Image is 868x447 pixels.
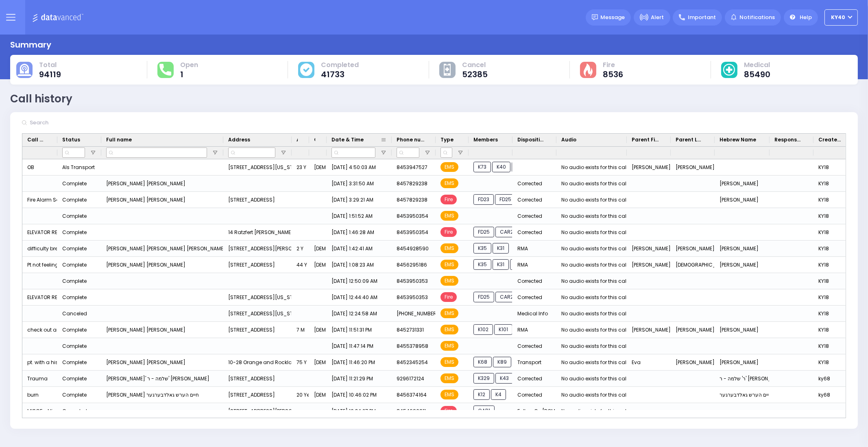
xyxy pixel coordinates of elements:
div: pt. with a history not feeling well [22,354,57,371]
span: 94119 [39,70,61,78]
div: [PERSON_NAME] [PERSON_NAME] [101,257,223,273]
span: Gender [314,136,315,143]
div: No audio exists for this call. [561,357,629,368]
div: Corrected [513,289,556,306]
div: [DATE] 1:46:28 AM [327,224,392,241]
div: Complete [62,260,87,270]
span: [PHONE_NUMBER] [397,310,439,317]
div: [PERSON_NAME] [715,257,770,273]
span: 9296172124 [397,375,424,382]
div: [PERSON_NAME] [715,192,770,208]
span: EMS [441,162,458,172]
span: K31 [493,243,509,254]
span: K12 [473,389,490,400]
span: K89 [493,357,511,367]
span: K35 [473,259,491,270]
span: 8453947527 [397,164,427,171]
input: Date & Time Filter Input [331,148,375,158]
span: Fire [441,292,457,302]
div: Complete [62,357,87,368]
div: No audio exists for this call. [561,373,629,384]
span: EMS [441,390,458,399]
span: K40 [492,162,510,172]
div: [PERSON_NAME] [715,354,770,371]
span: Type [441,136,454,143]
div: [PERSON_NAME] [PERSON_NAME] [101,192,223,208]
span: K43 [495,373,513,384]
div: RMA [513,241,556,257]
div: חיים הערש גאלדבערגער [715,387,770,403]
span: K35 [473,243,491,254]
div: Call history [10,91,72,107]
div: No audio exists for this call. [561,325,629,335]
span: Message [600,13,625,22]
div: Complete [62,195,87,205]
div: 7 M [292,322,309,338]
div: [STREET_ADDRESS] [223,387,292,403]
span: Call Type [27,136,46,143]
span: 8455378958 [397,343,428,349]
div: No audio exists for this call. [561,292,629,303]
span: EMS [441,325,458,334]
span: Status [62,136,80,143]
span: Parent Last Name [676,136,703,143]
span: FD25 [473,292,494,302]
div: Pt not feeling well [22,257,57,273]
div: [STREET_ADDRESS] [223,257,292,273]
span: M20 [510,259,529,270]
div: [DEMOGRAPHIC_DATA] [309,257,327,273]
div: [DATE] 1:51:52 AM [327,208,392,224]
div: difficulty breathing [22,241,57,257]
button: Open Filter Menu [212,150,218,156]
div: KY18 [813,241,853,257]
span: K101 [494,324,513,335]
div: [DATE] 11:46:20 PM [327,354,392,371]
div: [STREET_ADDRESS][US_STATE] [223,159,292,176]
div: Complete [62,292,87,303]
div: Canceled [62,308,87,319]
img: total-response.svg [159,64,171,75]
span: Disposition [517,136,545,143]
span: K329 [473,373,494,384]
div: [STREET_ADDRESS][US_STATE] [223,306,292,322]
img: fire-cause.svg [584,63,592,76]
span: Age [297,136,298,143]
span: CAR1 [473,406,495,416]
div: KY18 [813,289,853,306]
div: [STREET_ADDRESS] [223,322,292,338]
div: Corrected [513,273,556,289]
span: 8457829238 [397,196,427,203]
div: 2 Y [292,241,309,257]
div: KY18 [813,176,853,192]
div: [STREET_ADDRESS][PERSON_NAME][US_STATE] [223,403,292,419]
span: Parent First Name [632,136,659,143]
div: [PERSON_NAME] [627,159,671,176]
span: 8454690911 [397,408,426,414]
div: Complete [62,227,87,238]
span: K102 [473,324,493,335]
span: Cancel [462,61,488,69]
span: 85490 [744,70,770,78]
div: ר' שלמה - ר' [PERSON_NAME] [715,371,770,387]
div: RMA [513,257,556,273]
div: Corrected [513,387,556,403]
button: Open Filter Menu [380,150,387,156]
div: ky68 [813,387,853,403]
input: Phone number Filter Input [397,148,419,158]
div: KY18 [813,192,853,208]
div: No audio exists for this call. [561,406,629,417]
input: Type Filter Input [441,148,452,158]
div: KY18 [813,306,853,322]
div: [DATE] 12:44:40 AM [327,289,392,306]
button: Open Filter Menu [280,150,287,156]
div: ELEVATOR RESCUE [22,224,57,241]
div: Follow On [DOMAIN_NAME] [513,403,556,419]
div: Eva [627,354,671,371]
img: Logo [32,12,86,22]
div: [PERSON_NAME] [PERSON_NAME] [PERSON_NAME] [101,241,223,257]
div: KY18 [813,322,853,338]
input: Search [27,115,149,130]
span: CAR2 [495,292,518,302]
span: EMS [441,357,458,367]
div: 75 Y [292,354,309,371]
